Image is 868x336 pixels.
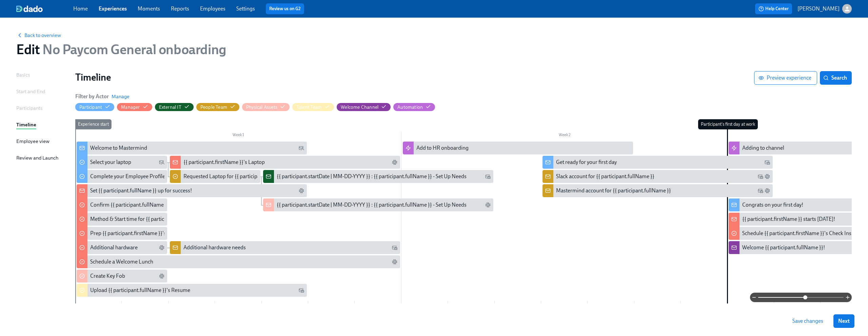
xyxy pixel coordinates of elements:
div: Method & Start time for {{ participant.firstName }} [77,213,167,226]
span: Help Center [758,5,789,12]
div: Get ready for your first day [542,156,773,169]
svg: Slack [485,202,491,208]
div: Welcome to Mastermind [77,142,307,154]
button: Physical Assets [242,103,290,111]
svg: Work Email [485,174,491,179]
img: dado [16,5,43,12]
button: Preview experience [754,71,817,85]
div: Method & Start time for {{ participant.firstName }} [90,215,206,223]
span: Search [825,75,847,81]
button: Save changes [788,314,828,328]
div: Adding to channel [742,144,784,152]
p: [PERSON_NAME] [797,5,840,13]
div: Upload {{ participant.fullName }}'s Resume [77,284,307,297]
a: Review us on G2 [269,5,301,12]
div: Schedule {{ participant.firstName }}'s Check Ins [742,230,851,237]
svg: Work Email [299,288,304,293]
button: Back to overview [16,32,61,39]
div: Hide Welcome Channel [341,104,378,110]
span: Save changes [792,318,823,324]
div: Create Key Fob [77,270,167,282]
div: Set {{ participant.fullName }} up for success! [90,187,192,194]
div: Get ready for your first day [556,159,617,166]
svg: Work Email [765,160,770,165]
div: Add to HR onboarding [403,142,633,154]
div: Employee view [16,138,50,145]
div: Create Key Fob [90,272,125,280]
div: {{ participant.firstName }}'s Laptop [183,159,265,166]
div: Participant's first day at work [698,119,758,129]
svg: Slack [392,160,397,165]
div: {{ participant.firstName }} starts [DATE]! [742,215,835,223]
a: Moments [138,5,160,12]
svg: Work Email [392,245,397,250]
div: Slack account for {{ participant.fullName }} [542,170,773,183]
svg: Slack [159,245,164,250]
button: Next [833,314,854,328]
button: People Team [196,103,239,111]
div: Schedule a Welcome Lunch [77,255,400,268]
div: Additional hardware [77,241,167,254]
button: External IT [155,103,194,111]
svg: Personal Email [299,145,304,151]
button: Welcome Channel [337,103,391,111]
span: Preview experience [760,75,811,81]
svg: Slack [765,174,770,179]
svg: Slack [392,259,397,265]
div: Hide Manager [121,104,140,110]
div: Start and End [16,88,45,95]
button: Talent Team [292,103,334,111]
span: Next [838,318,850,324]
button: Help Center [755,3,792,14]
button: Manage [112,93,130,100]
div: Additional hardware needs [170,241,400,254]
div: {{ participant.startDate | MM-DD-YYYY }} : {{ participant.fullName }} - Set Up Needs [263,170,493,183]
a: Home [73,5,88,12]
div: Welcome {{ participant.fullName }}! [742,244,825,251]
button: Search [820,71,852,85]
div: Requested Laptop for {{ participant.fullName }} [170,170,260,183]
button: Participant [75,103,114,111]
a: dado [16,5,73,12]
div: Hide Participant [79,104,102,110]
div: Experience start [75,119,112,129]
div: Congrats on your first day! [742,201,803,209]
div: Timeline [16,121,36,128]
div: {{ participant.firstName }}'s Laptop [170,156,400,169]
a: Settings [236,5,255,12]
div: Requested Laptop for {{ participant.fullName }} [183,173,293,180]
div: {{ participant.startDate | MM-DD-YYYY }} : {{ participant.fullName }} - Set Up Needs [263,198,493,211]
div: Participants [16,104,42,112]
div: Basics [16,71,30,79]
div: Mastermind account for {{ participant.fullName }} [542,184,773,197]
a: Experiences [99,5,127,12]
div: Complete your Employee Profile [77,170,167,183]
div: {{ participant.startDate | MM-DD-YYYY }} : {{ participant.fullName }} - Set Up Needs [277,201,467,209]
div: Set {{ participant.fullName }} up for success! [77,184,307,197]
svg: Slack [159,273,164,279]
div: Hide Talent Team [296,104,322,110]
button: [PERSON_NAME] [797,4,852,14]
div: Week 1 [75,131,401,140]
span: No Paycom General onboarding [40,41,226,58]
div: Mastermind account for {{ participant.fullName }} [556,187,671,194]
div: Review and Launch [16,154,58,162]
a: Employees [200,5,225,12]
h1: Edit [16,41,226,58]
svg: Personal Email [159,160,164,165]
div: Confirm {{ participant.fullName }} Tech Setup [77,198,167,211]
div: Select your laptop [90,159,131,166]
div: Hide People Team [200,104,227,110]
div: Upload {{ participant.fullName }}'s Resume [90,287,190,294]
div: Add to HR onboarding [416,144,469,152]
div: Select your laptop [77,156,167,169]
div: Week 2 [401,131,728,140]
div: Welcome to Mastermind [90,144,147,152]
div: Hide External IT [159,104,181,110]
div: Hide Automation [397,104,423,110]
h1: Timeline [75,71,754,83]
h6: Filter by Actor [75,93,109,100]
svg: Work Email [758,174,763,179]
button: Manager [117,103,152,111]
div: {{ participant.startDate | MM-DD-YYYY }} : {{ participant.fullName }} - Set Up Needs [277,173,467,180]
